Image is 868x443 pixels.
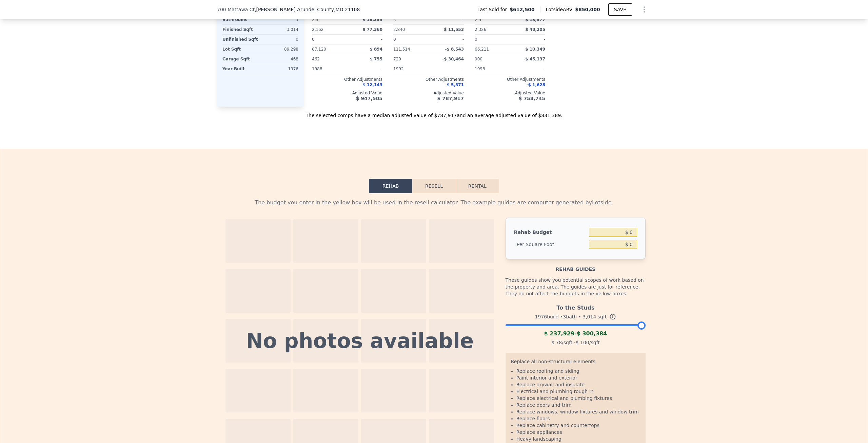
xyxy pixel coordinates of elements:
div: Bathrooms [222,15,259,24]
div: No photos available [246,331,474,351]
span: 2,840 [393,27,405,32]
div: The selected comps have a median adjusted value of $787,917 and an average adjusted value of $831... [217,107,651,119]
span: 462 [312,57,320,61]
div: Garage Sqft [222,54,259,64]
span: $ 947,505 [356,96,382,101]
div: /sqft - /sqft [506,338,646,347]
li: Replace windows, window fixtures and window trim [516,408,640,415]
span: Lotside ARV [546,6,575,13]
span: 900 [475,57,482,61]
li: Heavy landscaping [516,436,640,442]
div: 0 [262,35,298,44]
span: $ 78 [551,340,562,345]
div: - [511,64,545,74]
div: Rehab guides [506,259,646,273]
div: - [430,15,464,24]
div: Other Adjustments [393,77,464,82]
span: 0 [475,37,477,42]
span: 3,014 [583,314,596,319]
div: 1988 [312,64,346,74]
span: , MD 21108 [334,7,360,12]
li: Electrical and plumbing rough in [516,388,640,395]
span: $ 77,360 [362,27,382,32]
span: $ 10,349 [525,47,545,52]
span: $ 787,917 [437,96,464,101]
span: 87,120 [312,47,326,52]
span: , [PERSON_NAME] Arundel County [255,6,360,13]
div: 1998 [475,64,509,74]
button: Show Options [637,3,651,16]
li: Replace drywall and insulate [516,381,640,388]
li: Replace floors [516,415,640,422]
span: 0 [393,37,396,42]
span: $ 755 [370,57,382,61]
span: $ 300,384 [577,330,607,337]
span: $ 237,929 [544,330,574,337]
div: Finished Sqft [222,25,259,34]
div: Replace all non-structural elements. [511,358,640,368]
span: $ 13,577 [525,17,545,22]
div: 2.5 [475,15,509,24]
button: Resell [412,179,455,193]
div: Adjusted Value [475,90,545,96]
div: Other Adjustments [312,77,382,82]
span: 2,162 [312,27,323,32]
span: -$ 30,464 [442,57,464,61]
div: 1992 [393,64,427,74]
div: - [430,64,464,74]
div: Other Adjustments [475,77,545,82]
span: $ 16,353 [362,17,382,22]
div: - [349,64,382,74]
span: $ 100 [576,340,589,345]
div: - [506,330,646,338]
li: Replace appliances [516,429,640,436]
span: 0 [312,37,315,42]
span: -$ 1,628 [527,82,545,87]
div: Adjusted Value [312,90,382,96]
div: These guides show you potential scopes of work based on the property and area. The guides are jus... [506,273,646,301]
div: To the Studs [506,301,646,312]
div: 1976 build • 3 bath • sqft [506,312,646,321]
li: Replace roofing and siding [516,368,640,374]
span: $612,500 [510,6,535,13]
div: - [511,35,545,44]
li: Replace cabinetry and countertops [516,422,640,429]
div: - [430,35,464,44]
div: 3 [393,15,427,24]
div: Year Built [222,64,259,74]
span: -$ 8,543 [445,47,464,52]
div: Rehab Budget [514,226,586,238]
span: Last Sold for [477,6,510,13]
li: Replace doors and trim [516,402,640,408]
span: $ 5,371 [447,82,464,87]
span: 66,211 [475,47,489,52]
div: - [349,35,382,44]
div: 1976 [262,64,298,74]
div: 2.5 [312,15,346,24]
li: Replace electrical and plumbing fixtures [516,395,640,402]
div: The budget you enter in the yellow box will be used in the resell calculator. The example guides ... [222,199,646,207]
li: Paint interior and exterior [516,374,640,381]
button: SAVE [608,3,632,16]
span: 720 [393,57,401,61]
div: 3 [262,15,298,24]
span: 111,514 [393,47,410,52]
div: 3,014 [262,25,298,34]
button: Rental [456,179,499,193]
button: Rehab [369,179,412,193]
div: 468 [262,54,298,64]
div: Lot Sqft [222,44,259,54]
span: $850,000 [575,7,600,12]
div: 89,298 [262,44,298,54]
span: $ 12,143 [362,82,382,87]
span: $ 11,553 [444,27,464,32]
span: $ 894 [370,47,382,52]
div: Adjusted Value [393,90,464,96]
span: $ 48,205 [525,27,545,32]
span: $ 758,745 [519,96,545,101]
div: Unfinished Sqft [222,35,259,44]
div: Per Square Foot [514,238,586,251]
span: 2,326 [475,27,486,32]
span: 700 Mattawa Ct [217,6,255,13]
span: -$ 45,137 [524,57,545,61]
